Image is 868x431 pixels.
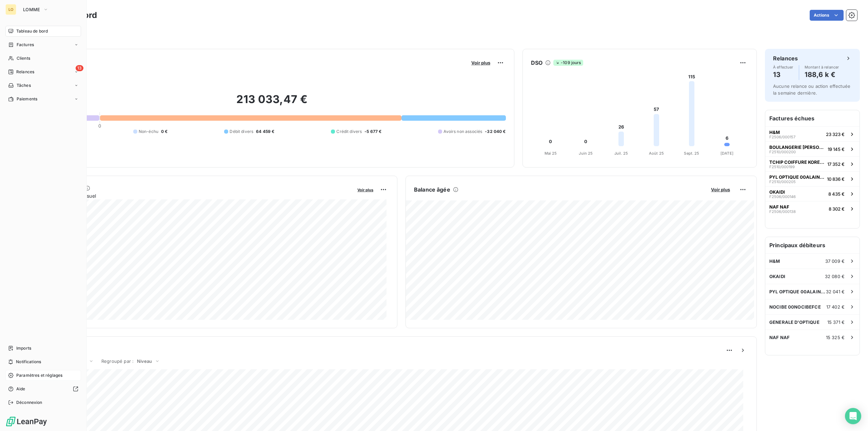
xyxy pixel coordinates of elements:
[769,135,795,139] span: F2506/000157
[769,335,790,340] span: NAF NAF
[773,65,793,69] span: À effectuer
[769,289,826,294] span: PYL OPTIQUE 00ALAINAFFLELO
[16,372,62,378] span: Paramètres et réglages
[721,151,733,156] tspan: [DATE]
[139,129,158,135] span: Non-échu
[17,55,30,61] span: Clients
[5,416,47,427] img: Logo LeanPay
[769,189,785,195] span: OKAIDI
[769,174,824,180] span: PYL OPTIQUE 00ALAINAFFLELO
[614,151,628,156] tspan: Juil. 25
[765,110,860,126] h6: Factures échues
[161,129,167,135] span: 0 €
[38,192,353,199] span: Chiffre d'affaires mensuel
[769,274,785,279] span: OKAIDI
[769,210,796,214] span: F2506/000138
[769,130,780,135] span: H&M
[765,141,860,156] button: BOULANGERIE [PERSON_NAME] 00BOULLOUISEF2510/00020019 145 €
[38,93,506,113] h2: 213 033,47 €
[684,151,699,156] tspan: Sept. 25
[709,187,732,193] button: Voir plus
[765,171,860,186] button: PYL OPTIQUE 00ALAINAFFLELOF2510/00020510 836 €
[364,129,381,135] span: -5 677 €
[769,319,820,325] span: GENERALE D'OPTIQUE
[414,185,450,194] h6: Balance âgée
[773,54,798,62] h6: Relances
[765,156,860,171] button: TCHIP COIFFURE KORENDYF2510/00019917 352 €
[5,384,81,394] a: Aide
[544,151,557,156] tspan: Mai 25
[469,60,492,66] button: Voir plus
[357,188,373,192] span: Voir plus
[773,83,850,96] span: Aucune relance ou action effectuée la semaine dernière.
[711,187,730,192] span: Voir plus
[826,335,845,340] span: 15 325 €
[579,151,593,156] tspan: Juin 25
[98,123,101,129] span: 0
[826,289,845,294] span: 32 041 €
[769,195,796,199] span: F2506/000146
[5,4,16,15] div: LO
[827,176,845,182] span: 10 836 €
[827,161,845,167] span: 17 352 €
[649,151,664,156] tspan: Août 25
[826,132,845,137] span: 23 323 €
[553,60,583,66] span: -109 jours
[769,165,795,169] span: F2510/000199
[769,159,825,165] span: TCHIP COIFFURE KORENDY
[16,386,25,392] span: Aide
[443,129,482,135] span: Avoirs non associés
[769,304,821,310] span: NOCIBE 00NOCIBEFCE
[769,150,796,154] span: F2510/000200
[828,146,845,152] span: 19 145 €
[16,359,41,365] span: Notifications
[17,96,37,102] span: Paiements
[769,204,789,210] span: NAF NAF
[355,187,375,193] button: Voir plus
[765,201,860,216] button: NAF NAFF2506/0001388 302 €
[765,237,860,253] h6: Principaux débiteurs
[16,69,34,75] span: Relances
[765,126,860,141] button: H&MF2506/00015723 323 €
[805,69,839,80] h4: 188,6 k €
[531,59,542,67] h6: DSO
[828,191,845,197] span: 8 435 €
[336,129,362,135] span: Crédit divers
[17,82,31,89] span: Tâches
[76,65,83,71] span: 13
[810,10,844,21] button: Actions
[773,69,793,80] h4: 13
[825,274,845,279] span: 32 080 €
[23,7,40,12] span: LOMME
[256,129,274,135] span: 64 459 €
[769,144,825,150] span: BOULANGERIE [PERSON_NAME] 00BOULLOUISE
[137,358,152,364] span: Niveau
[825,258,845,264] span: 37 009 €
[765,186,860,201] button: OKAIDIF2506/0001468 435 €
[485,129,506,135] span: -32 040 €
[827,319,845,325] span: 15 371 €
[845,408,861,424] div: Open Intercom Messenger
[769,180,796,184] span: F2510/000205
[101,358,134,364] span: Regroupé par :
[230,129,253,135] span: Débit divers
[769,258,780,264] span: H&M
[16,28,48,34] span: Tableau de bord
[16,345,31,351] span: Imports
[829,206,845,212] span: 8 302 €
[805,65,839,69] span: Montant à relancer
[17,42,34,48] span: Factures
[16,399,42,406] span: Déconnexion
[471,60,490,65] span: Voir plus
[826,304,845,310] span: 17 402 €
